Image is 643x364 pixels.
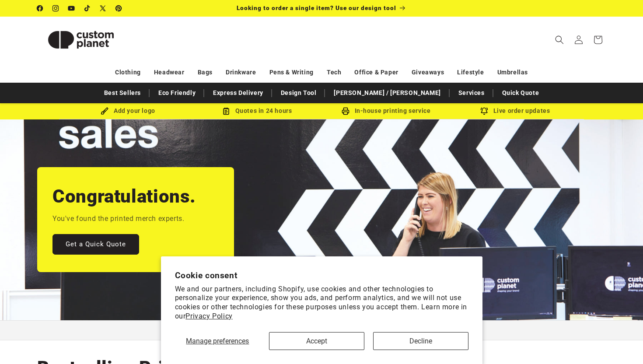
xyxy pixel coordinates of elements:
[37,20,125,59] img: Custom Planet
[269,332,364,350] button: Accept
[269,65,314,80] a: Pens & Writing
[175,285,468,321] p: We and our partners, including Shopify, use cookies and other technologies to personalize your ex...
[342,107,349,115] img: In-house printing
[100,85,145,101] a: Best Sellers
[52,213,184,225] p: You've found the printed merch experts.
[101,107,108,115] img: Brush Icon
[154,85,200,101] a: Eco Friendly
[52,234,139,255] a: Get a Quick Quote
[52,185,196,208] h2: Congratulations.
[192,105,321,116] div: Quotes in 24 hours
[457,65,484,80] a: Lifestyle
[498,85,544,101] a: Quick Quote
[198,65,213,80] a: Bags
[550,30,569,49] summary: Search
[276,85,321,101] a: Design Tool
[185,312,232,320] a: Privacy Policy
[154,65,185,80] a: Headwear
[451,105,580,116] div: Live order updates
[497,65,528,80] a: Umbrellas
[327,65,341,80] a: Tech
[354,65,398,80] a: Office & Paper
[480,107,488,115] img: Order updates
[454,85,489,101] a: Services
[175,332,261,350] button: Manage preferences
[237,4,396,11] span: Looking to order a single item? Use our design tool
[412,65,444,80] a: Giveaways
[63,105,192,116] div: Add your logo
[186,337,249,345] span: Manage preferences
[34,17,128,63] a: Custom Planet
[115,65,141,80] a: Clothing
[222,107,230,115] img: Order Updates Icon
[175,270,468,280] h2: Cookie consent
[321,105,451,116] div: In-house printing service
[329,85,445,101] a: [PERSON_NAME] / [PERSON_NAME]
[226,65,256,80] a: Drinkware
[373,332,468,350] button: Decline
[209,85,268,101] a: Express Delivery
